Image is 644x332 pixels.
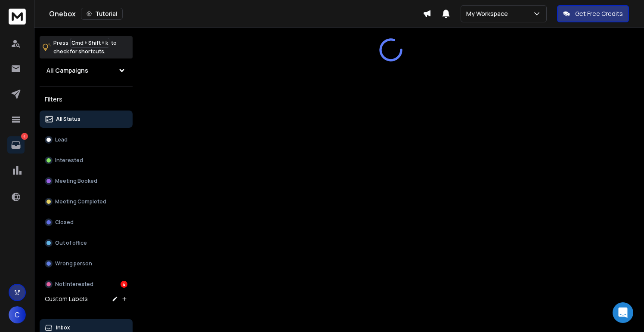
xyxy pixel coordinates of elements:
button: All Status [40,111,133,128]
button: Closed [40,214,133,231]
p: All Status [56,116,80,123]
button: Not Interested4 [40,276,133,293]
button: Meeting Completed [40,193,133,210]
div: 4 [121,281,127,288]
a: 4 [7,136,25,154]
button: C [9,306,26,323]
p: Not Interested [55,281,93,288]
div: Open Intercom Messenger [613,302,633,323]
h3: Custom Labels [45,295,88,303]
button: All Campaigns [40,62,133,79]
h1: All Campaigns [46,66,88,75]
p: Closed [55,219,74,226]
p: Lead [55,136,68,143]
span: Cmd + Shift + k [70,38,109,48]
button: Interested [40,152,133,169]
p: Interested [55,157,83,164]
button: Out of office [40,234,133,252]
button: Wrong person [40,255,133,272]
button: Get Free Credits [557,5,629,22]
button: Tutorial [81,8,123,20]
h3: Filters [40,93,133,105]
p: Inbox [56,324,70,331]
button: Lead [40,131,133,148]
div: Onebox [49,8,423,20]
p: Out of office [55,240,87,246]
p: Wrong person [55,260,92,267]
p: My Workspace [466,9,511,18]
p: 4 [21,133,28,140]
button: Meeting Booked [40,172,133,190]
p: Press to check for shortcuts. [53,39,117,56]
p: Get Free Credits [575,9,623,18]
p: Meeting Booked [55,178,97,184]
p: Meeting Completed [55,198,106,205]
